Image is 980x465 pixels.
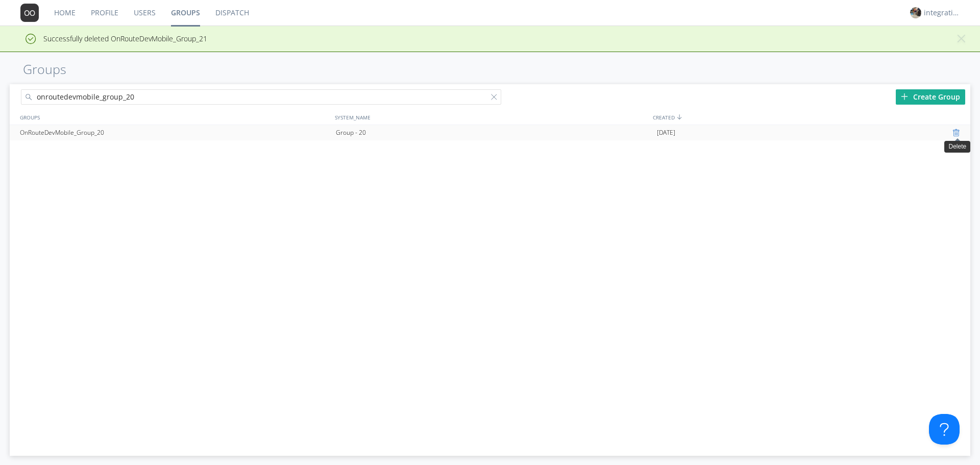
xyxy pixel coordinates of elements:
a: OnRouteDevMobile_Group_20Group - 20[DATE] [10,125,970,140]
img: 373638.png [20,4,39,22]
img: plus.svg [901,93,908,100]
div: OnRouteDevMobile_Group_20 [17,125,333,140]
div: SYSTEM_NAME [332,110,650,125]
div: Create Group [896,89,965,105]
span: [DATE] [657,125,675,140]
span: Delete [948,143,966,150]
img: f4e8944a4fa4411c9b97ff3ae987ed99 [910,7,921,18]
div: GROUPS [17,110,330,125]
div: Group - 20 [333,125,654,140]
iframe: Toggle Customer Support [929,414,960,445]
div: integrationstageadmin1 [924,8,962,18]
input: Search groups [21,89,501,105]
span: Successfully deleted OnRouteDevMobile_Group_21 [8,34,207,43]
div: CREATED [650,110,970,125]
